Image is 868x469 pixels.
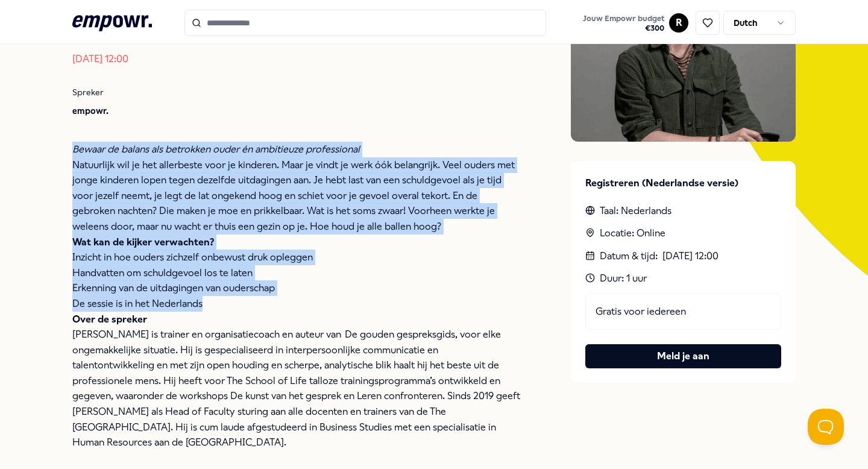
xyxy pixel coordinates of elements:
[72,312,523,450] p: [PERSON_NAME] is trainer en organisatiecoach en auteur van De gouden gespreksgids, voor elke onge...
[583,24,664,33] span: € 300
[72,265,523,281] p: Handvatten om schuldgevoel los te laten
[583,14,664,24] span: Jouw Empowr budget
[72,104,523,118] p: empowr.
[808,409,844,445] iframe: Help Scout Beacon - Open
[72,280,523,296] p: Erkenning van de uitdagingen van ouderschap
[72,250,523,265] p: Inzicht in hoe ouders zichzelf onbewust druk opleggen
[72,157,523,234] p: Natuurlijk wil je het allerbeste voor je kinderen. Maar je vindt je werk óók belangrijk. Veel oud...
[585,203,781,219] div: Taal: Nederlands
[72,296,523,312] p: De sessie is in het Nederlands
[578,10,669,36] a: Jouw Empowr budget€300
[585,294,781,330] div: Gratis voor iedereen
[585,344,781,368] button: Meld je aan
[72,313,147,325] strong: Over de spreker
[585,225,781,241] div: Locatie: Online
[585,175,781,191] p: Registreren (Nederlandse versie)
[72,236,214,248] strong: Wat kan de kijker verwachten?
[662,248,719,264] time: [DATE] 12:00
[72,143,360,155] em: Bewaar de balans als betrokken ouder én ambitieuze professional
[585,271,781,286] div: Duur: 1 uur
[585,248,781,264] div: Datum & tijd :
[72,86,523,99] p: Spreker
[184,10,546,36] input: Search for products, categories or subcategories
[669,13,688,33] button: R
[72,53,128,65] time: [DATE] 12:00
[580,11,667,36] button: Jouw Empowr budget€300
